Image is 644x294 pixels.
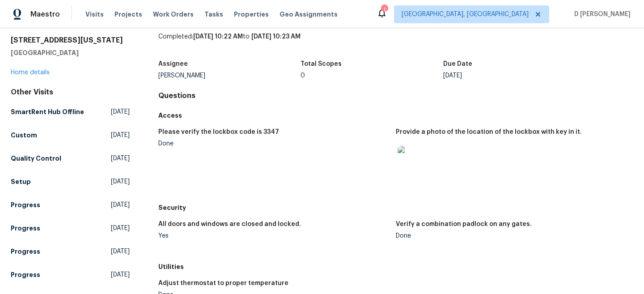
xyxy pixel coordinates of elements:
[11,48,130,57] h5: [GEOGRAPHIC_DATA]
[158,32,633,55] div: Completed: to
[158,233,389,239] div: Yes
[11,267,130,283] a: Progress[DATE]
[11,131,37,140] h5: Custom
[11,200,40,209] h5: Progress
[11,36,130,45] h2: [STREET_ADDRESS][US_STATE]
[111,224,130,233] span: [DATE]
[153,10,194,19] span: Work Orders
[111,247,130,256] span: [DATE]
[396,129,582,135] h5: Provide a photo of the location of the lockbox with key in it.
[571,10,631,19] span: D [PERSON_NAME]
[11,154,61,163] h5: Quality Control
[301,61,342,67] h5: Total Scopes
[396,221,532,227] h5: Verify a combination padlock on any gates.
[11,150,130,166] a: Quality Control[DATE]
[85,10,104,19] span: Visits
[111,200,130,209] span: [DATE]
[193,34,243,40] span: [DATE] 10:22 AM
[158,129,279,135] h5: Please verify the lockbox code is 3347
[11,243,130,260] a: Progress[DATE]
[11,224,40,233] h5: Progress
[11,88,130,97] div: Other Visits
[11,69,50,76] a: Home details
[158,280,288,286] h5: Adjust thermostat to proper temperature
[158,91,633,100] h4: Questions
[30,10,60,19] span: Maestro
[11,177,31,186] h5: Setup
[381,5,387,14] div: 1
[158,72,301,79] div: [PERSON_NAME]
[234,10,269,19] span: Properties
[11,197,130,213] a: Progress[DATE]
[280,10,338,19] span: Geo Assignments
[158,262,633,271] h5: Utilities
[11,127,130,143] a: Custom[DATE]
[301,72,443,79] div: 0
[158,203,633,212] h5: Security
[158,141,389,147] div: Done
[11,107,84,116] h5: SmartRent Hub Offline
[11,270,40,279] h5: Progress
[111,107,130,116] span: [DATE]
[114,10,142,19] span: Projects
[158,221,301,227] h5: All doors and windows are closed and locked.
[111,177,130,186] span: [DATE]
[443,72,586,79] div: [DATE]
[11,104,130,120] a: SmartRent Hub Offline[DATE]
[251,34,301,40] span: [DATE] 10:23 AM
[158,111,633,120] h5: Access
[396,233,626,239] div: Done
[204,11,223,17] span: Tasks
[443,61,472,67] h5: Due Date
[11,247,40,256] h5: Progress
[111,270,130,279] span: [DATE]
[111,154,130,163] span: [DATE]
[11,174,130,190] a: Setup[DATE]
[158,61,188,67] h5: Assignee
[111,131,130,140] span: [DATE]
[402,10,529,19] span: [GEOGRAPHIC_DATA], [GEOGRAPHIC_DATA]
[11,220,130,236] a: Progress[DATE]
